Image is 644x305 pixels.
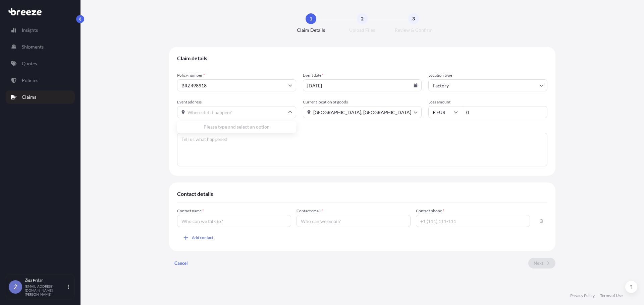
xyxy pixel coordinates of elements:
a: Shipments [6,40,75,54]
p: Quotes [22,60,37,67]
p: Claims [22,94,36,100]
a: Policies [6,74,75,87]
span: Contact email [297,208,411,214]
span: Current location of goods [303,99,422,105]
p: Next [534,260,543,266]
input: Who can we email? [297,215,411,227]
span: Event address [177,99,296,105]
input: +1 (111) 111-111 [416,215,530,227]
p: Policies [22,77,38,84]
p: Cancel [174,260,188,266]
span: Claim details [177,55,207,62]
p: Insights [22,27,38,33]
div: Please type and select an option [180,124,293,130]
span: Event date [303,73,422,78]
span: Ž [14,284,17,290]
input: Where are the goods currently? [303,106,422,118]
button: Cancel [169,258,193,269]
span: Upload Files [349,27,375,33]
span: Add contact [192,234,213,241]
a: Terms of Use [600,293,623,298]
span: Review & Confirm [395,27,433,33]
span: Contact name [177,208,291,214]
span: Location type [428,73,547,78]
a: Privacy Policy [570,293,595,298]
a: Claims [6,90,75,104]
span: 1 [310,15,312,22]
span: Event description [177,126,547,132]
a: Insights [6,23,75,37]
a: Quotes [6,57,75,70]
input: Where did it happen? [177,106,296,118]
span: Policy number [177,73,296,78]
span: 2 [361,15,364,22]
input: Who can we talk to? [177,215,291,227]
input: Select... [428,79,547,91]
input: Select policy number... [177,79,296,91]
input: dd/mm/yyyy [303,79,422,91]
button: Next [528,258,555,269]
span: Loss amount [428,99,547,105]
p: Shipments [22,44,44,50]
span: 3 [412,15,415,22]
button: Add contact [177,232,219,243]
span: Contact phone [416,208,530,214]
span: Contact details [177,190,213,197]
p: [EMAIL_ADDRESS][DOMAIN_NAME][PERSON_NAME] [25,284,66,296]
p: Žiga Prdan [25,278,66,283]
span: Claim Details [297,27,325,33]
